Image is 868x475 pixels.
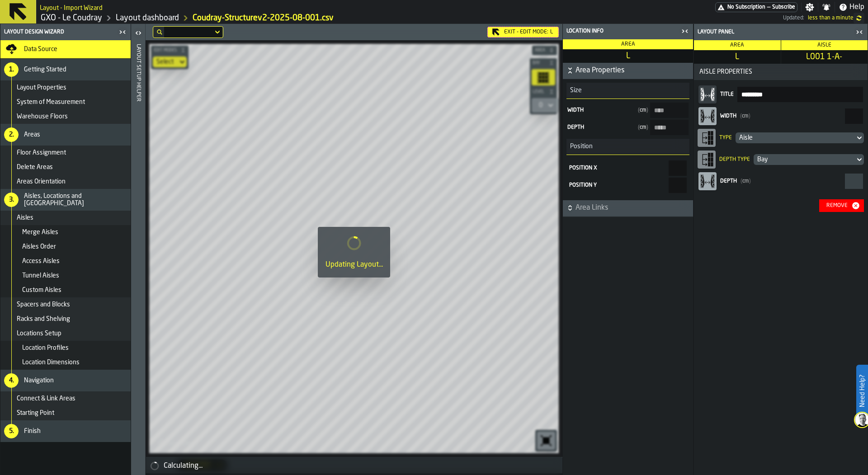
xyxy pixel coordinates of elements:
div: Depth TypeDropdownMenuValue-bay [698,149,864,170]
li: menu Custom Aisles [0,283,131,297]
input: react-aria5206003179-:rq8: react-aria5206003179-:rq8: [845,174,863,189]
a: link-to-/wh/i/efd9e906-5eb9-41af-aac9-d3e075764b8d/import/layout/9c3522fd-44ac-4aa2-8db5-b2fded98... [193,13,334,23]
li: menu Navigation [0,370,131,391]
li: menu Areas Orientation [0,174,131,189]
span: cm [638,124,648,131]
span: Width [567,107,634,113]
span: Depth [567,124,634,131]
label: Need Help? [857,366,867,416]
span: Getting Started [24,66,66,73]
div: Layout Design Wizard [2,29,116,35]
span: Updated: [783,15,804,21]
span: cm [741,179,751,184]
div: Location Info [565,28,679,34]
label: button-toggle-Close me [853,27,866,38]
label: button-toggle-Open [132,26,145,42]
span: ) [749,113,750,119]
button: button- [563,200,693,216]
div: 2. [4,127,19,142]
span: Areas Orientation [17,178,66,185]
span: Tunnel Aisles [22,272,59,279]
a: link-to-/wh/i/efd9e906-5eb9-41af-aac9-d3e075764b8d/designer [116,13,179,23]
div: Layout panel [696,29,853,35]
header: Layout Setup Helper [131,24,145,475]
span: Aisle [817,42,831,48]
h2: Sub Title [40,3,103,12]
header: Location Info [563,24,693,39]
span: Aisles [17,214,33,221]
div: Menu Subscription [715,2,797,12]
li: menu Racks and Shelving [0,312,131,326]
div: 4. [4,373,19,388]
span: ) [646,125,648,130]
span: L [565,51,691,61]
input: input-value-Width input-value-Width [650,103,689,118]
div: DropdownMenuValue-bay [757,156,851,163]
span: Area [621,42,635,47]
button: button- [694,64,868,80]
label: input-value-Title [698,84,864,105]
span: Subscribe [772,4,795,10]
li: menu Layout Properties [0,80,131,95]
span: cm [638,107,648,113]
header: Layout Design Wizard [0,24,131,40]
label: button-toggle-Help [835,2,868,13]
label: react-aria5206003179-:rq8: [698,170,864,192]
div: 5. [4,424,19,438]
span: Floor Assignment [17,149,66,156]
label: react-aria5206003179-:rpj: [568,178,688,193]
div: Type [717,135,734,141]
span: ( [638,125,640,130]
header: Layout panel [694,24,868,40]
span: ) [749,179,751,184]
li: menu Tunnel Aisles [0,268,131,283]
h3: title-section-Size [566,83,689,99]
li: menu Merge Aisles [0,225,131,240]
label: input-value-Depth [566,120,689,135]
span: cm [740,113,750,119]
li: menu Spacers and Blocks [0,297,131,312]
span: Location Dimensions [22,359,80,366]
button: button- [563,63,693,79]
label: button-toggle-Notifications [818,3,835,12]
span: Layout Properties [17,84,66,91]
div: Layout Setup Helper [135,42,142,473]
input: input-value-Depth input-value-Depth [650,120,689,135]
span: 8/10/2025, 11:19:31 PM [808,15,854,21]
span: Position [566,143,593,150]
span: Connect & Link Areas [17,395,75,402]
div: Exit - Edit Mode: [487,27,559,38]
li: menu Access Aisles [0,254,131,268]
li: menu Data Source [0,40,131,59]
span: Position X [569,165,597,171]
li: menu Areas [0,124,131,146]
span: Warehouse Floors [17,113,68,120]
span: Merge Aisles [22,229,58,236]
span: Racks and Shelving [17,315,70,323]
li: menu Aisles, Locations and Bays [0,189,131,211]
div: alert-Calculating... [146,457,562,475]
li: menu Getting Started [0,59,131,80]
span: Delete Areas [17,164,53,171]
div: Calculating... [164,461,559,471]
li: menu Floor Assignment [0,146,131,160]
li: menu Location Profiles [0,341,131,355]
button: button-Remove [819,199,864,212]
div: 3. [4,193,19,207]
a: link-to-/wh/i/efd9e906-5eb9-41af-aac9-d3e075764b8d [41,13,102,23]
span: Depth [720,179,737,184]
label: react-aria5206003179-:rph: [568,160,688,176]
span: Aisles, Locations and [GEOGRAPHIC_DATA] [24,193,127,207]
span: Aisle Properties [696,68,866,75]
li: menu Warehouse Floors [0,109,131,124]
span: Finish [24,428,41,435]
span: Aisles Order [22,243,56,250]
input: react-aria5206003179-:rph: react-aria5206003179-:rph: [669,160,687,176]
span: Data Source [24,46,57,53]
span: L [550,29,553,35]
li: menu System of Measurement [0,95,131,109]
span: L001 1-A- [783,52,866,62]
span: — [767,4,770,10]
li: menu Starting Point [0,406,131,420]
li: menu Locations Setup [0,326,131,341]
